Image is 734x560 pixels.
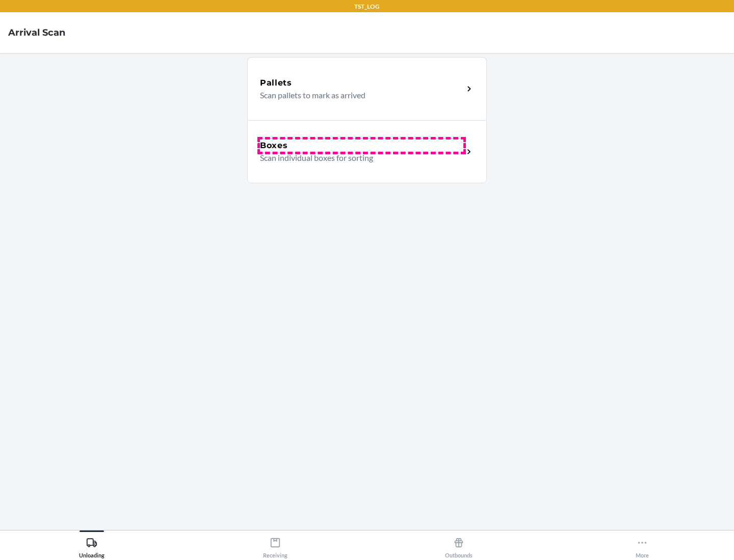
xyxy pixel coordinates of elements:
[263,533,287,558] div: Receiving
[260,152,455,164] p: Scan individual boxes for sorting
[445,533,473,558] div: Outbounds
[8,26,65,39] h4: Arrival Scan
[183,530,367,558] button: Receiving
[367,530,550,558] button: Outbounds
[260,77,292,89] h5: Pallets
[636,533,649,558] div: More
[79,533,104,558] div: Unloading
[247,120,487,183] a: BoxesScan individual boxes for sorting
[247,57,487,120] a: PalletsScan pallets to mark as arrived
[550,530,734,558] button: More
[260,139,288,152] h5: Boxes
[260,89,455,101] p: Scan pallets to mark as arrived
[354,2,380,11] p: TST_LOG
